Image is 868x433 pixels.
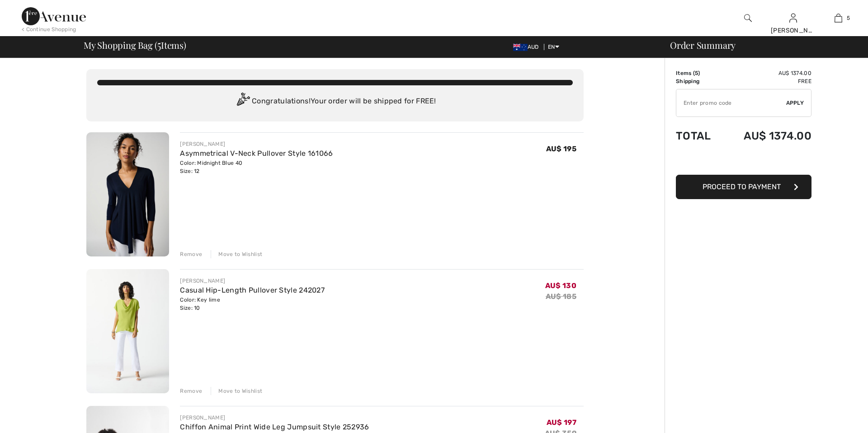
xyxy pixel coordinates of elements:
[180,159,333,175] div: Color: Midnight Blue 40 Size: 12
[811,406,859,428] iframe: Opens a widget where you can find more information
[744,13,752,23] img: search the website
[86,269,169,393] img: Casual Hip-Length Pullover Style 242027
[157,38,161,50] span: 5
[180,414,369,422] div: [PERSON_NAME]
[676,121,722,151] td: Total
[180,387,202,395] div: Remove
[180,286,325,294] a: Casual Hip-Length Pullover Style 242027
[86,132,169,256] img: Asymmetrical V-Neck Pullover Style 161066
[180,250,202,258] div: Remove
[659,41,863,50] div: Order Summary
[546,144,576,153] span: AU$ 195
[771,26,815,35] div: [PERSON_NAME]
[180,149,333,158] a: Asymmetrical V-Neck Pullover Style 161066
[676,77,722,85] td: Shipping
[546,292,576,301] s: AU$ 185
[695,70,698,76] span: 5
[22,25,76,33] div: < Continue Shopping
[816,13,860,23] a: 5
[513,44,528,51] img: Australian Dollar
[548,44,559,50] span: EN
[22,7,86,25] img: 1ère Avenue
[676,69,722,77] td: Items ( )
[789,13,797,23] img: My Info
[234,93,252,111] img: Congratulation2.svg
[211,250,262,258] div: Move to Wishlist
[786,99,804,107] span: Apply
[180,277,325,285] div: [PERSON_NAME]
[180,296,325,312] div: Color: Key lime Size: 10
[513,44,542,50] span: AUD
[84,41,186,50] span: My Shopping Bag ( Items)
[703,182,781,191] span: Proceed to Payment
[835,13,842,23] img: My Bag
[676,151,811,172] iframe: PayPal
[180,140,333,148] div: [PERSON_NAME]
[676,89,786,116] input: Promo code
[789,14,797,22] a: Sign In
[676,175,811,199] button: Proceed to Payment
[211,387,262,395] div: Move to Wishlist
[97,93,573,111] div: Congratulations! Your order will be shipped for FREE!
[547,418,576,427] span: AU$ 197
[847,14,850,22] span: 5
[722,69,811,77] td: AU$ 1374.00
[722,121,811,151] td: AU$ 1374.00
[722,77,811,85] td: Free
[545,281,576,290] span: AU$ 130
[180,423,369,431] a: Chiffon Animal Print Wide Leg Jumpsuit Style 252936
